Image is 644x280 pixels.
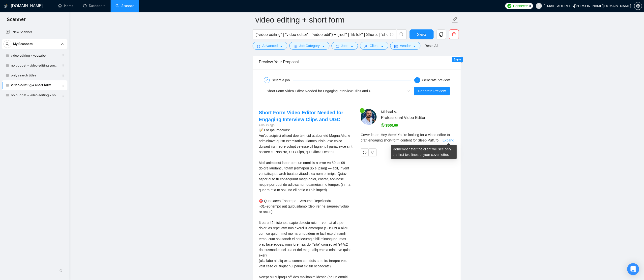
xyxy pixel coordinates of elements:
[3,16,29,26] span: Scanner
[255,14,451,26] input: Scanner name...
[390,33,393,36] span: info-circle
[390,42,420,50] button: idcardVendorcaret-down
[341,43,349,48] span: Jobs
[4,2,8,10] img: logo
[424,43,438,48] a: Reset All
[257,45,260,48] span: setting
[436,29,446,39] button: copy
[627,263,639,275] div: Open Intercom Messenger
[361,132,455,143] div: Remember that the client will see only the first two lines of your cover letter.
[416,78,418,82] span: 2
[400,43,411,48] span: Vendor
[336,45,339,48] span: folder
[61,73,65,77] span: holder
[454,57,461,61] span: New
[439,138,441,142] span: ...
[437,32,446,37] span: copy
[299,43,320,48] span: Job Category
[256,31,388,38] input: Search Freelance Jobs...
[11,70,58,80] a: only search titles
[2,39,67,100] li: My Scanners
[253,42,287,50] button: settingAdvancedcaret-down
[293,45,297,48] span: bars
[61,93,65,97] span: holder
[61,83,65,87] span: holder
[3,40,11,48] button: search
[11,80,58,90] a: video editing + short form
[369,148,377,156] button: dislike
[267,89,375,93] span: Short Form Video Editor Needed for Engaging Interview Clips and U ...
[265,79,268,82] span: check
[61,64,65,68] span: holder
[381,110,397,114] span: Mishaal A .
[2,27,67,37] li: New Scanner
[259,110,343,122] a: Short Form Video Editor Needed for Engaging Interview Clips and UGC
[418,88,446,94] span: Generate Preview
[361,148,369,156] button: redo
[272,77,293,83] div: Select a job
[442,138,454,142] a: Expand
[391,145,457,159] div: Remember that the client will see only the first two lines of your cover letter.
[371,150,374,154] span: dislike
[413,45,416,48] span: caret-down
[397,32,406,37] span: search
[634,2,642,10] button: setting
[11,51,58,61] a: video editing + youtube
[410,29,434,39] button: Save
[449,32,459,37] span: delete
[11,90,58,100] a: no budget + video editing + short form
[280,45,283,48] span: caret-down
[58,4,73,8] a: homeHome
[331,42,358,50] button: folderJobscaret-down
[361,150,368,154] span: redo
[259,55,455,69] div: Preview Your Proposal
[322,45,325,48] span: caret-down
[381,45,384,48] span: caret-down
[381,123,398,127] span: $500.00
[13,39,33,49] span: My Scanners
[397,29,407,39] button: search
[414,87,450,95] button: Generate Preview
[634,4,642,8] a: setting
[61,54,65,58] span: holder
[370,43,379,48] span: Client
[289,42,329,50] button: barsJob Categorycaret-down
[361,109,377,125] img: c15yXXaM24JUd1PlZPokjuCBadvN3tGxXddGqe60gHCIlSuy7liouroaVgckRW4Ghk
[634,4,642,8] span: setting
[262,43,278,48] span: Advanced
[364,45,368,48] span: user
[452,17,458,23] span: edit
[360,42,388,50] button: userClientcaret-down
[394,45,398,48] span: idcard
[449,29,459,39] button: delete
[417,31,426,38] span: Save
[422,77,450,83] div: Generate preview
[361,133,450,142] span: Cover letter - Hey there! You're looking for a video editor to craft engaging short-form content ...
[529,3,531,9] span: 0
[11,61,58,70] a: no budget + video editing youtube
[350,45,354,48] span: caret-down
[59,268,64,273] span: double-left
[116,4,134,8] a: searchScanner
[381,115,440,121] span: Professional Video Editor
[6,27,63,37] a: New Scanner
[4,42,11,46] span: search
[513,3,528,9] span: Connects:
[83,4,106,8] a: dashboardDashboard
[259,123,353,128] div: 4 hours ago
[507,4,511,8] img: upwork-logo.png
[537,4,541,8] span: user
[381,123,384,127] span: dollar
